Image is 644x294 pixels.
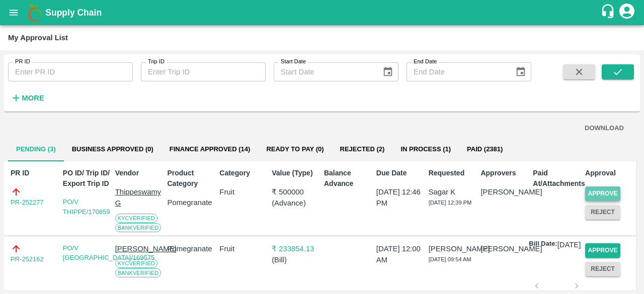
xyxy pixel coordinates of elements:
p: PR ID [11,168,59,178]
p: ( Bill ) [272,254,320,265]
button: Rejected (2) [332,137,393,161]
p: [PERSON_NAME] [480,186,529,198]
p: PO ID/ Trip ID/ Export Trip ID [63,168,111,189]
button: Paid (2381) [459,137,511,161]
p: [DATE] 12:46 PM [376,186,425,209]
b: Supply Chain [45,8,102,18]
button: Choose date [378,62,397,81]
input: End Date [407,62,507,81]
a: PO/V THIPPE/170859 [63,198,110,216]
p: Product Category [167,168,215,189]
span: Bank Verified [115,268,162,277]
img: logo [25,3,45,23]
input: Start Date [274,62,374,81]
button: Finance Approved (14) [162,137,259,161]
p: Thippeswamy G [115,186,164,209]
span: [DATE] 12:39 PM [429,200,472,206]
span: KYC Verified [115,259,157,268]
p: Sagar K [429,186,477,198]
button: Reject [585,205,620,220]
strong: More [22,94,44,102]
button: Business Approved (0) [64,137,162,161]
a: PO/V [GEOGRAPHIC_DATA]/169575 [63,244,154,262]
p: Requested [429,168,477,178]
div: My Approval List [8,31,68,44]
p: Fruit [219,186,268,198]
div: account of current user [618,2,636,23]
p: [PERSON_NAME] [115,243,164,254]
span: KYC Verified [115,214,157,223]
button: Pending (3) [8,137,64,161]
p: Category [219,168,268,178]
p: [PERSON_NAME] [480,243,529,254]
p: Due Date [376,168,425,178]
label: Start Date [281,58,306,66]
label: PR ID [15,58,30,66]
p: Bill Date: [529,239,557,250]
input: Enter Trip ID [141,62,266,81]
label: Trip ID [148,58,165,66]
p: ( Advance ) [272,198,320,209]
input: Enter PR ID [8,62,133,81]
p: Value (Type) [272,168,320,178]
p: [DATE] [557,239,581,250]
p: Fruit [219,243,268,254]
p: ₹ 500000 [272,186,320,198]
p: Pomegranate [167,243,215,254]
p: Paid At/Attachments [533,168,581,189]
button: More [8,89,47,107]
button: In Process (1) [392,137,459,161]
p: ₹ 233854.13 [272,243,320,254]
a: PR-252162 [11,254,44,264]
p: [DATE] 12:00 AM [376,243,425,266]
button: Reject [585,262,620,276]
p: Balance Advance [324,168,372,189]
button: open drawer [2,1,25,24]
button: Approve [585,243,620,258]
button: Approve [585,186,620,201]
button: Ready To Pay (0) [258,137,332,161]
p: Approval [585,168,633,178]
button: Choose date [511,62,530,81]
span: [DATE] 09:54 AM [429,256,471,262]
p: Pomegranate [167,197,215,208]
div: customer-support [600,4,618,22]
a: PR-252277 [11,198,44,208]
label: End Date [414,58,437,66]
button: DOWNLOAD [581,120,628,137]
p: Vendor [115,168,164,178]
a: Supply Chain [45,6,600,20]
span: Bank Verified [115,223,162,232]
p: Approvers [480,168,529,178]
p: [PERSON_NAME] [429,243,477,254]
